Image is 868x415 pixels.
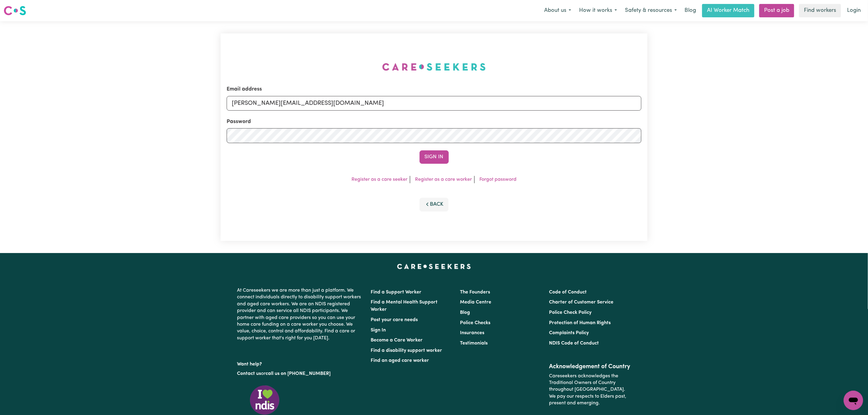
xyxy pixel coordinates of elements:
[460,300,491,305] a: Media Centre
[540,4,575,17] button: About us
[549,300,613,305] a: Charter of Customer Service
[371,358,429,363] a: Find an aged care worker
[371,338,423,343] a: Become a Care Worker
[371,317,418,322] a: Post your care needs
[237,368,364,379] p: or
[460,290,490,295] a: The Founders
[4,4,26,18] a: Careseekers logo
[549,331,589,335] a: Complaints Policy
[4,5,26,16] img: Careseekers logo
[420,198,449,211] button: Back
[460,321,490,325] a: Police Checks
[549,363,631,370] h2: Acknowledgement of Country
[415,177,472,182] a: Register as a care worker
[681,4,700,17] a: Blog
[460,341,488,346] a: Testimonials
[371,300,438,312] a: Find a Mental Health Support Worker
[549,290,587,295] a: Code of Conduct
[843,4,864,17] a: Login
[460,310,470,315] a: Blog
[371,328,386,333] a: Sign In
[549,310,592,315] a: Police Check Policy
[266,371,331,376] a: call us on [PHONE_NUMBER]
[420,150,449,164] button: Sign In
[549,341,599,346] a: NDIS Code of Conduct
[799,4,841,17] a: Find workers
[371,290,422,295] a: Find a Support Worker
[702,4,754,17] a: AI Worker Match
[352,177,407,182] a: Register as a care seeker
[237,371,261,376] a: Contact us
[227,85,262,93] label: Email address
[237,358,364,368] p: Want help?
[397,264,471,269] a: Careseekers home page
[371,348,442,353] a: Find a disability support worker
[549,321,611,325] a: Protection of Human Rights
[237,285,364,344] p: At Careseekers we are more than just a platform. We connect individuals directly to disability su...
[844,391,863,410] iframe: Button to launch messaging window, conversation in progress
[227,118,251,126] label: Password
[460,331,484,335] a: Insurances
[575,4,621,17] button: How it works
[479,177,516,182] a: Forgot password
[759,4,794,17] a: Post a job
[549,370,631,409] p: Careseekers acknowledges the Traditional Owners of Country throughout [GEOGRAPHIC_DATA]. We pay o...
[227,96,641,111] input: Email address
[621,4,681,17] button: Safety & resources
